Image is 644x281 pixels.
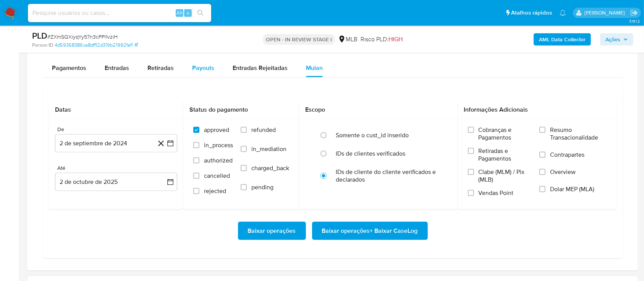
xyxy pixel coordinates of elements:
button: search-icon [193,8,208,18]
span: Alt [176,9,183,16]
div: MLB [338,35,358,44]
b: Person ID [32,42,53,49]
span: s [187,9,189,16]
a: Notificações [560,10,566,16]
span: 3.161.2 [629,18,640,24]
button: AML Data Collector [534,33,591,45]
span: Risco PLD: [361,35,403,44]
b: AML Data Collector [539,33,586,45]
button: Ações [600,33,633,45]
span: Ações [605,33,620,45]
span: # ZXmSQXiyqYy57n3cPPl1vziH [47,33,118,41]
a: 4d59368386ca8dff12d319b21992faf1 [55,42,138,49]
p: OPEN - IN REVIEW STAGE I [263,34,335,45]
span: Atalhos rápidos [511,9,552,17]
b: PLD [32,29,47,42]
p: laisa.felismino@mercadolivre.com [584,9,628,16]
input: Pesquise usuários ou casos... [28,8,211,18]
a: Sair [630,9,638,17]
span: HIGH [388,35,403,44]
